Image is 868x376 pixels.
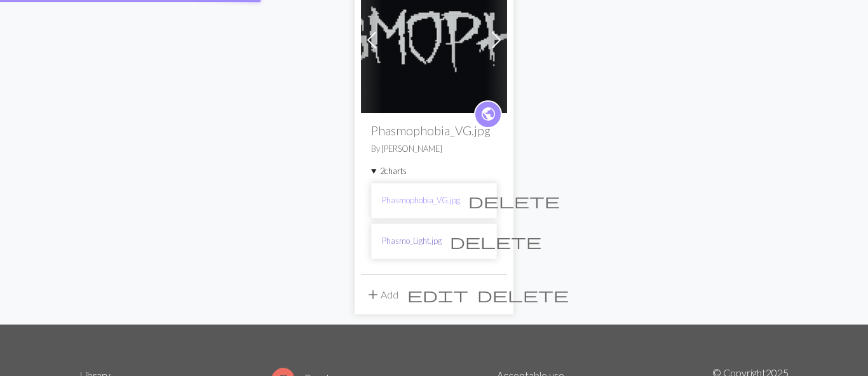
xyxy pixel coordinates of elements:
[382,194,460,206] a: Phasmophobia_VG.jpg
[473,283,573,307] button: Delete
[371,165,497,177] summary: 2charts
[382,235,442,247] a: Phasmo_Light.jpg
[365,286,381,304] span: add
[450,232,541,250] span: delete
[403,283,473,307] button: Edit
[480,104,496,124] span: public
[371,143,497,155] p: By [PERSON_NAME]
[477,286,569,304] span: delete
[480,102,496,127] i: public
[468,192,560,210] span: delete
[361,283,403,307] button: Add
[361,32,507,44] a: Phasmophobia_VG.jpg
[442,229,550,253] button: Delete chart
[474,100,502,128] a: public
[460,189,568,213] button: Delete chart
[407,286,468,304] span: edit
[371,123,497,138] h2: Phasmophobia_VG.jpg
[407,287,468,302] i: Edit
